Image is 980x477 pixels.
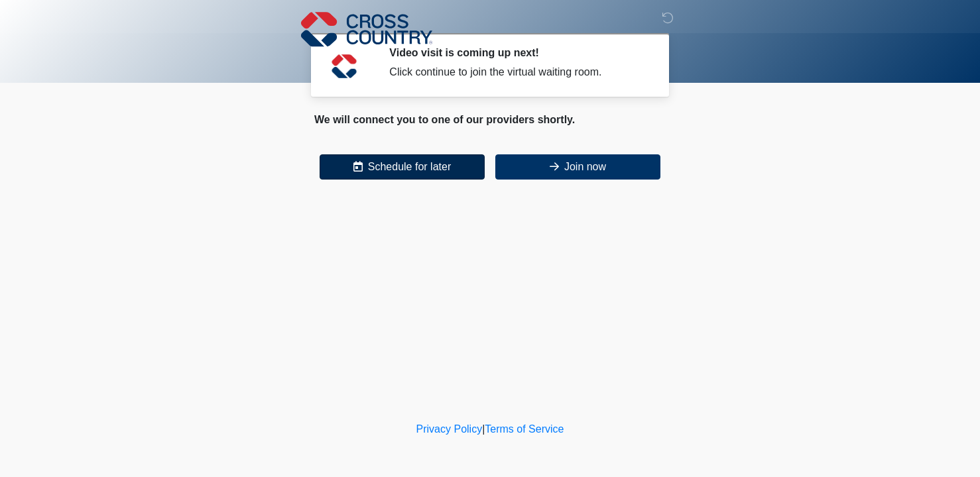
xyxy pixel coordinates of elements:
div: Click continue to join the virtual waiting room. [389,64,646,80]
a: Privacy Policy [416,423,483,435]
button: Join now [495,154,660,180]
img: Cross Country Logo [301,10,432,48]
button: Schedule for later [320,154,485,180]
div: We will connect you to one of our providers shortly. [314,112,666,128]
a: Terms of Service [485,423,564,435]
a: | [482,423,485,435]
img: Agent Avatar [324,46,364,86]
